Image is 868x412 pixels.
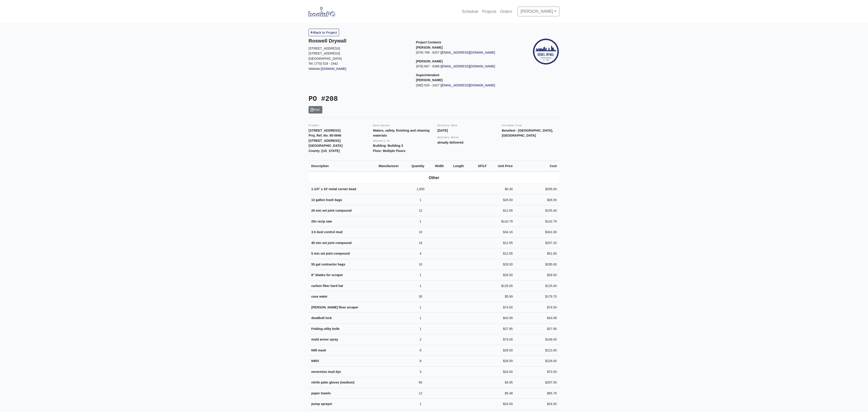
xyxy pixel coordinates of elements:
[311,316,332,320] strong: deadbolt lock
[409,216,432,227] td: 1
[515,280,559,291] td: $125.00
[489,291,515,302] td: $5.99
[416,73,439,77] span: Superintendent
[441,51,495,54] a: [EMAIL_ADDRESS][DOMAIN_NAME]
[416,50,517,55] p: (678) 708 - 6207 |
[489,184,515,195] td: $0.30
[437,141,463,144] strong: already delivered
[311,338,338,341] strong: mold armor spray
[515,388,559,399] td: $65.76
[441,64,495,68] a: [EMAIL_ADDRESS][DOMAIN_NAME]
[416,40,441,44] span: Project Contacts
[311,220,332,223] strong: 20v recip saw
[309,46,409,51] p: [STREET_ADDRESS]
[515,334,559,345] td: $148.00
[515,227,559,238] td: $341.60
[515,313,559,324] td: $43.99
[373,144,403,147] strong: Building: Building 3
[309,134,341,137] strong: Proj. Ref. No: 80-0946
[515,237,559,248] td: $207.20
[437,124,457,127] small: Delivery Date
[376,161,409,172] th: Manufacturer
[321,67,347,71] a: [DOMAIN_NAME]
[432,161,451,172] th: Width
[498,7,514,17] a: Orders
[489,280,515,291] td: $125.00
[515,259,559,270] td: $295.00
[311,230,342,234] strong: 3.5 dust control mud
[489,356,515,367] td: $28.50
[515,377,559,388] td: $297.00
[409,366,432,377] td: 3
[409,334,432,345] td: 2
[309,6,336,17] img: boomPO
[489,259,515,270] td: $29.50
[309,139,341,142] strong: [STREET_ADDRESS]
[409,280,432,291] td: 1
[460,7,480,17] a: Schedule
[409,302,432,313] td: 1
[409,345,432,356] td: 8
[309,144,342,147] strong: [GEOGRAPHIC_DATA]
[311,348,326,352] strong: N95 mask
[309,106,322,114] a: PDF
[309,95,431,103] h3: PO #208
[309,38,409,71] div: Website:
[409,313,432,324] td: 1
[416,83,517,88] p: (585) 520 - 2427 |
[309,38,409,44] h5: Roswell Drywall
[416,59,443,63] strong: [PERSON_NAME]
[515,270,559,281] td: $29.50
[409,388,432,399] td: 12
[515,194,559,205] td: $26.50
[515,302,559,313] td: $74.50
[489,377,515,388] td: $4.95
[441,83,495,87] a: [EMAIL_ADDRESS][DOMAIN_NAME]
[489,205,515,216] td: $12.95
[489,388,515,399] td: $5.48
[515,356,559,367] td: $228.00
[489,334,515,345] td: $74.00
[311,370,341,374] strong: nevermiss mud dye
[311,252,350,255] strong: 5 min set joint compound
[416,46,443,49] strong: [PERSON_NAME]
[311,241,351,245] strong: 45 min set joint compound
[409,227,432,238] td: 10
[373,140,390,142] small: Delivery To
[309,29,339,36] a: Back to Project
[311,263,345,266] strong: 55 gal contractor bags
[489,313,515,324] td: $43.99
[409,270,432,281] td: 1
[489,302,515,313] td: $74.50
[311,295,328,298] strong: case water
[409,399,432,410] td: 1
[515,216,559,227] td: $142.79
[515,323,559,334] td: $27.95
[373,129,429,137] strong: Waters, safety, finishing and cleaning materials
[429,175,439,180] b: Other
[311,198,342,202] strong: 13 gallon trash bags
[515,248,559,259] td: $51.80
[489,227,515,238] td: $34.16
[311,327,340,331] strong: Folding utlity knife
[518,7,559,16] a: [PERSON_NAME]
[471,161,489,172] th: SF/LF
[515,184,559,195] td: $295.00
[409,291,432,302] td: 30
[311,284,343,288] strong: carbon fiber hard hat
[409,248,432,259] td: 4
[489,323,515,334] td: $27.95
[489,399,515,410] td: $24.50
[409,237,432,248] td: 16
[515,366,559,377] td: $73.50
[311,402,332,406] strong: pump sprayer
[489,270,515,281] td: $29.50
[311,273,343,277] strong: 8" blades for scraper
[489,237,515,248] td: $12.95
[311,187,356,191] strong: 1-1/4" x 10' metal corner bead
[373,149,406,153] strong: Floor: Multiple Floors
[515,399,559,410] td: $24.50
[311,305,358,309] strong: [PERSON_NAME] floor scraper
[515,345,559,356] td: $212.00
[489,161,515,172] th: Unit Price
